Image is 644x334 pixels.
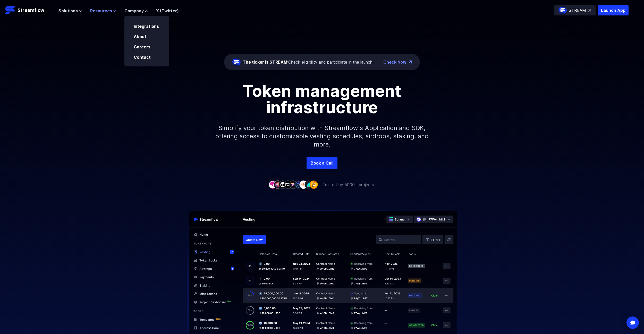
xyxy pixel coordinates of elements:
[58,8,82,14] button: Solutions
[232,58,241,66] img: streamflow-logo-circle.png
[304,181,313,189] img: company-8
[243,59,374,65] div: Check eligibility and participate in the launch!
[558,6,567,14] img: streamflow-logo-circle.png
[274,181,282,189] img: company-2
[134,34,146,39] a: About
[383,59,406,65] a: Check Now
[206,83,438,116] h1: Token management infrastructure
[310,181,318,189] img: company-9
[294,181,302,189] img: company-6
[554,5,596,15] a: STREAM
[134,55,151,60] a: Contact
[409,61,412,64] img: top-right-arrow.png
[299,181,308,189] img: company-7
[279,181,287,189] img: company-3
[569,7,586,13] p: STREAM
[588,9,591,12] img: top-right-arrow.svg
[134,44,150,49] a: Careers
[18,7,44,14] p: Streamflow
[284,181,292,189] img: company-4
[5,5,53,15] a: Streamflow
[268,181,277,189] img: company-1
[5,5,15,15] img: Streamflow Logo
[211,116,433,157] p: Simplify your token distribution with Streamflow's Application and SDK, offering access to custom...
[323,182,374,188] p: Trusted by 5000+ projects
[58,8,78,14] span: Solutions
[598,5,629,15] button: Launch App
[124,8,144,14] span: Company
[90,8,112,14] span: Resources
[626,316,639,329] div: Open Intercom Messenger
[289,181,297,189] img: company-5
[243,59,288,65] span: The ticker is STREAM:
[124,8,148,14] button: Company
[156,8,179,13] a: X (Twitter)
[307,157,337,169] a: Book a Call
[90,8,116,14] button: Resources
[134,24,159,29] a: Integrations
